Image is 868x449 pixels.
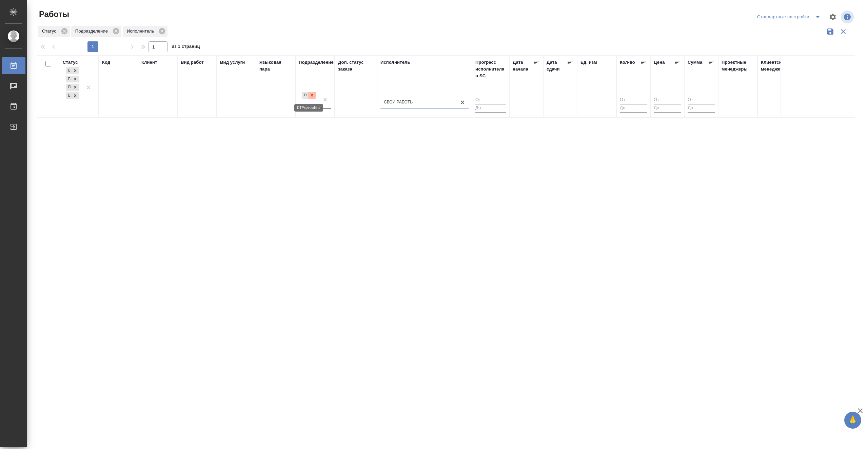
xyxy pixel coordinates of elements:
[654,104,681,113] input: До
[66,92,72,99] div: В работе
[38,26,70,37] div: Статус
[580,59,597,66] div: Ед. изм
[688,59,702,66] div: Сумма
[172,42,200,52] span: из 1 страниц
[66,76,72,83] div: Готов к работе
[380,59,410,66] div: Исполнитель
[299,59,334,66] div: Подразделение
[141,59,157,66] div: Клиент
[71,26,121,37] div: Подразделение
[847,413,859,427] span: 🙏
[513,59,533,73] div: Дата начала
[75,28,110,35] p: Подразделение
[844,412,861,429] button: 🙏
[65,75,80,83] div: В ожидании, Готов к работе, Подбор, В работе
[338,59,374,73] div: Доп. статус заказа
[220,59,245,66] div: Вид услуги
[688,104,715,113] input: До
[42,28,59,35] p: Статус
[755,12,825,22] div: split button
[102,59,110,66] div: Код
[127,28,156,35] p: Исполнитель
[620,96,647,104] input: От
[620,59,635,66] div: Кол-во
[475,96,506,104] input: От
[837,25,850,38] button: Сбросить фильтры
[475,59,506,79] div: Прогресс исполнителя в SC
[181,59,204,66] div: Вид работ
[761,59,793,73] div: Клиентские менеджеры
[65,92,80,100] div: В ожидании, Готов к работе, Подбор, В работе
[824,25,837,38] button: Сохранить фильтры
[65,83,80,92] div: В ожидании, Готов к работе, Подбор, В работе
[123,26,167,37] div: Исполнитель
[475,104,506,113] input: До
[66,67,72,74] div: В ожидании
[654,59,665,66] div: Цена
[688,96,715,104] input: От
[63,59,78,66] div: Статус
[841,11,855,23] span: Посмотреть информацию
[65,66,80,75] div: В ожидании, Готов к работе, Подбор, В работе
[66,84,72,91] div: Подбор
[37,9,69,20] span: Работы
[825,9,841,25] span: Настроить таблицу
[722,59,754,73] div: Проектные менеджеры
[620,104,647,113] input: До
[302,92,308,99] div: DTPspecialists
[259,59,292,73] div: Языковая пара
[654,96,681,104] input: От
[384,100,414,105] div: Свои работы
[547,59,567,73] div: Дата сдачи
